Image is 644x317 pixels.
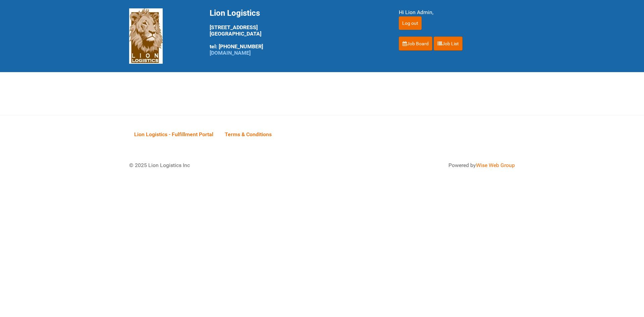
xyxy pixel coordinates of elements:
a: Lion Logistics [129,33,163,39]
a: Job Board [399,37,432,51]
div: Hi Lion Admin, [399,8,515,16]
a: [DOMAIN_NAME] [210,50,251,56]
div: [STREET_ADDRESS] [GEOGRAPHIC_DATA] tel: [PHONE_NUMBER] [210,8,382,56]
img: Lion Logistics [129,8,163,64]
a: Job List [434,37,463,51]
a: Wise Web Group [476,162,515,168]
a: Terms & Conditions [220,124,277,145]
div: Powered by [330,161,515,169]
span: Terms & Conditions [225,131,272,138]
input: Log out [399,16,422,30]
span: Lion Logistics [210,8,260,18]
div: © 2025 Lion Logistics Inc [124,156,319,174]
a: Lion Logistics - Fulfillment Portal [129,124,218,145]
span: Lion Logistics - Fulfillment Portal [134,131,213,138]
